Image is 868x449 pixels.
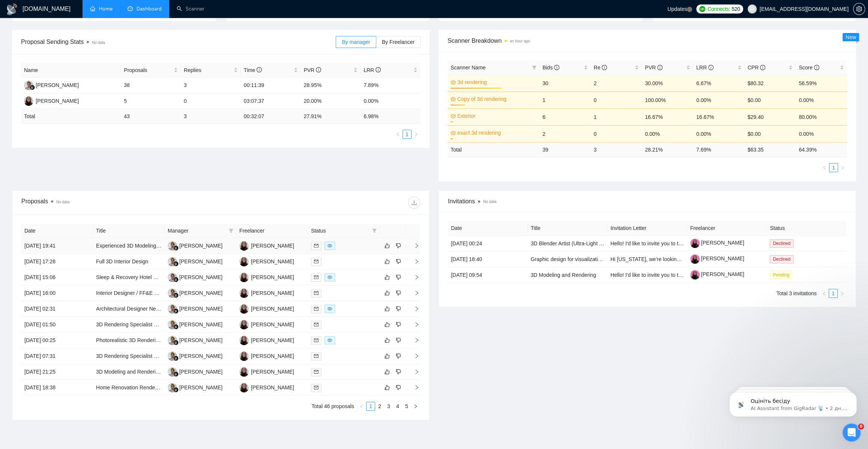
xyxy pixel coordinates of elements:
[363,67,381,73] span: LRR
[239,336,249,345] img: MY
[342,39,370,45] span: By manager
[384,402,393,410] a: 3
[33,21,129,29] p: Оцініть бесіду
[393,402,402,411] li: 4
[591,108,642,125] td: 1
[770,271,792,279] span: Pending
[92,41,105,45] span: No data
[168,337,222,343] a: HM[PERSON_NAME]
[239,353,294,359] a: MY[PERSON_NAME]
[375,402,384,410] a: 2
[414,132,418,137] span: right
[822,291,826,296] span: left
[241,78,301,93] td: 00:11:39
[770,255,793,263] span: Declined
[38,147,80,153] i: Client Hire Rate
[24,98,79,104] a: MY[PERSON_NAME]
[375,67,381,72] span: info-circle
[383,383,392,392] button: like
[179,305,222,313] div: [PERSON_NAME]
[168,367,177,377] img: HM
[168,258,222,264] a: HM[PERSON_NAME]
[748,65,765,71] span: CPR
[394,320,403,329] button: dislike
[366,402,375,411] li: 1
[24,246,30,252] button: Средство выбора GIF-файла
[448,36,847,45] span: Scanner Breakdown
[251,242,294,250] div: [PERSON_NAME]
[366,402,375,410] a: 1
[693,92,745,108] td: 0.00%
[760,65,765,70] span: info-circle
[842,423,860,441] iframe: Intercom live chat
[168,353,222,359] a: HM[PERSON_NAME]
[12,60,117,75] div: Що можна зробити, щоб відновити активність профілю:
[173,371,179,377] img: gigradar-bm.png
[394,288,403,297] button: dislike
[731,5,740,13] span: 520
[239,367,249,377] img: MY
[239,384,294,390] a: MY[PERSON_NAME]
[173,387,179,392] img: gigradar-bm.png
[542,65,559,71] span: Bids
[168,241,177,251] img: HM
[696,65,713,71] span: LRR
[394,383,403,392] button: dislike
[96,384,186,390] a: Home Renovation Renderings Needed
[314,369,318,374] span: mail
[384,321,390,327] span: like
[96,321,245,327] a: 3D Rendering Specialist – New Construction Home (DWG Files)
[642,108,693,125] td: 16.67%
[239,304,249,314] img: MY
[251,320,294,329] div: [PERSON_NAME]
[96,337,251,343] a: Photorealistic 3D Rendering of Premium Glass Bottle + Shot Glass
[690,240,744,246] a: [PERSON_NAME]
[314,259,318,264] span: mail
[383,288,392,297] button: like
[179,257,222,266] div: [PERSON_NAME]
[382,39,414,45] span: By Freelancer
[173,356,179,361] img: gigradar-bm.png
[314,322,318,327] span: mail
[239,337,294,343] a: MY[PERSON_NAME]
[853,3,865,15] button: setting
[796,92,847,108] td: 0.00%
[181,109,241,124] td: 3
[304,67,321,73] span: PVR
[124,66,172,74] span: Proposals
[749,6,755,12] span: user
[18,91,117,98] li: Створити .
[18,228,117,242] li: “I’ll start with a free 30-min audit to prove my value first.”
[539,108,591,125] td: 6
[239,242,294,248] a: MY[PERSON_NAME]
[251,305,294,313] div: [PERSON_NAME]
[591,75,642,92] td: 2
[770,240,796,246] a: Declined
[532,65,536,70] span: filter
[90,6,113,12] a: homeHome
[531,240,666,246] a: 3D Blender Artist (Ultra‑Light Cubemap Scene for three.js)
[858,423,864,429] span: 8
[667,6,687,12] span: Updates
[457,95,535,103] a: Copy of 3d rendering
[402,402,411,411] li: 5
[531,272,596,278] a: 3D Modeling and Rendering
[168,273,177,282] img: HM
[121,78,181,93] td: 38
[18,100,117,114] li: Заповнити розділи або .
[845,34,856,40] span: New
[168,305,222,311] a: HM[PERSON_NAME]
[314,385,318,390] span: mail
[699,6,705,12] img: upwork-logo.png
[403,130,411,138] a: 1
[239,241,249,251] img: MY
[384,290,390,296] span: like
[96,290,293,296] a: Interior Designer / FF&E Specialist – Furniture Layout, Measurements & 3D Renders
[396,384,401,390] span: dislike
[121,93,181,109] td: 5
[539,75,591,92] td: 30
[314,354,318,358] span: mail
[394,351,403,360] button: dislike
[314,291,318,295] span: mail
[12,246,18,252] button: Средство выбора эмодзи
